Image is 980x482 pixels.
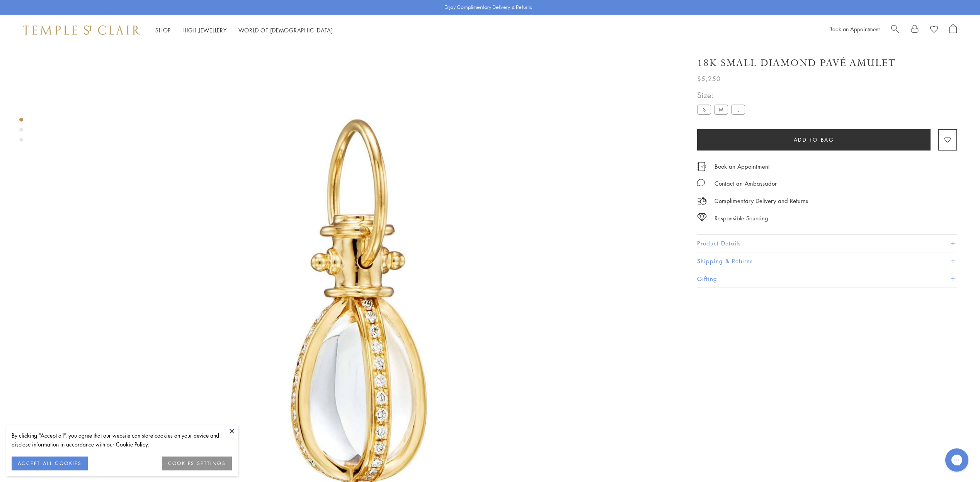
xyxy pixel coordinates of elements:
span: Add to bag [794,135,834,144]
div: Contact an Ambassador [715,179,777,188]
button: Gifting [697,270,957,288]
img: icon_delivery.svg [697,196,707,206]
a: ShopShop [155,26,171,34]
img: icon_sourcing.svg [697,213,707,221]
img: icon_appointment.svg [697,162,706,171]
button: COOKIES SETTINGS [162,457,232,470]
button: ACCEPT ALL COOKIES [12,457,88,470]
button: Product Details [697,235,957,252]
a: Book an Appointment [715,162,770,171]
h1: 18K Small Diamond Pavé Amulet [697,56,896,70]
a: Book an Appointment [829,25,880,33]
a: High JewelleryHigh Jewellery [182,26,227,34]
a: Open Shopping Bag [949,24,957,36]
img: MessageIcon-01_2.svg [697,179,705,186]
label: S [697,105,711,114]
label: M [714,105,728,114]
div: Responsible Sourcing [715,213,768,223]
a: Search [891,24,899,36]
iframe: Gorgias live chat messenger [941,446,972,474]
button: Shipping & Returns [697,252,957,270]
img: Temple St. Clair [23,25,140,35]
a: View Wishlist [930,24,938,36]
p: Complimentary Delivery and Returns [715,196,808,206]
div: Product gallery navigation [19,116,23,148]
label: L [731,105,745,114]
nav: Main navigation [155,25,333,35]
a: World of [DEMOGRAPHIC_DATA]World of [DEMOGRAPHIC_DATA] [238,26,333,34]
div: By clicking “Accept all”, you agree that our website can store cookies on your device and disclos... [12,431,232,449]
p: Enjoy Complimentary Delivery & Returns [444,3,532,11]
span: Size: [697,89,748,101]
span: $5,250 [697,74,721,84]
button: Add to bag [697,129,931,151]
